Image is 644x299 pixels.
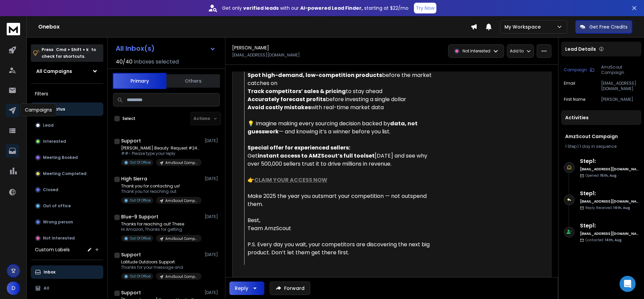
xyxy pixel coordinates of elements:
p: Out Of Office [130,236,151,241]
p: [DATE] [205,290,220,295]
img: logo [7,23,20,35]
p: Contacted [585,238,622,243]
p: Meeting Completed [43,171,87,176]
h6: Step 1 : [580,157,639,165]
button: Out of office [31,199,103,213]
button: Inbox [31,265,103,279]
p: AmzScout Campaign [165,236,198,241]
h6: [EMAIL_ADDRESS][DOMAIN_NAME] [580,167,639,172]
div: Campaigns [20,103,56,116]
strong: verified leads [243,5,279,11]
button: D [7,282,20,295]
button: Forward [270,282,310,295]
p: Lead [43,123,54,128]
h6: [EMAIL_ADDRESS][DOMAIN_NAME] [580,231,639,236]
button: Meeting Completed [31,167,103,180]
p: Get Free Credits [589,24,628,30]
p: [EMAIL_ADDRESS][DOMAIN_NAME] [601,81,639,91]
span: 1 Step [565,143,577,149]
h1: All Inbox(s) [116,45,155,52]
div: Get [DATE] and see why over 500,000 sellers trust it to drive millions in revenue. [248,136,438,168]
strong: Accurately forecast profits [248,95,326,103]
h3: Custom Labels [35,246,70,253]
p: Out of office [43,203,71,209]
p: Thank you for contacting us! [121,183,202,189]
button: Campaign [564,65,594,75]
button: Meeting Booked [31,151,103,164]
button: All Campaigns [31,65,103,78]
h3: Inboxes selected [134,58,179,66]
h1: Support [121,289,141,296]
p: AmzScout Campaign [165,160,198,165]
button: All [31,282,103,295]
div: P.S. Every day you wait, your competitors are discovering the next big product. Don’t let them ge... [248,232,438,257]
button: Others [166,74,220,88]
button: Not Interested [31,231,103,245]
div: | [565,144,637,149]
p: Not Interested [43,236,75,241]
p: Reply Received [585,205,630,210]
button: Reply [229,282,264,295]
div: to stay ahead [248,87,438,95]
span: 15th, Aug [600,173,616,178]
p: Inbox [44,269,55,275]
p: [EMAIL_ADDRESS][DOMAIN_NAME] [232,52,300,58]
div: Open Intercom Messenger [620,276,636,292]
h6: Step 1 : [580,222,639,230]
p: AmzScout Campaign [165,274,198,279]
p: Add to [510,48,524,54]
button: Lead [31,119,103,132]
p: Hi Amazon, Thanks for getting [121,227,202,232]
span: 40 / 40 [116,58,132,66]
p: Campaign [564,67,587,73]
button: Try Now [414,3,436,13]
button: Interested [31,135,103,148]
span: 1 day in sequence [580,143,616,149]
h1: High Sierra [121,175,147,182]
button: Get Free Credits [575,20,632,34]
p: Get only with our starting at $22/mo [222,5,409,11]
h1: Onebox [38,23,471,31]
h1: Support [121,137,141,144]
p: [DATE] [205,176,220,181]
h1: [PERSON_NAME] [232,44,269,51]
p: Not Interested [463,48,490,54]
h1: Blue-9 Support [121,213,158,220]
strong: Avoid costly mistakes [248,103,311,111]
p: [DATE] [205,138,220,143]
p: [PERSON_NAME] Beauty: Request #2459701: [121,145,202,151]
span: 14th, Aug [605,238,622,243]
strong: Spot high-demand, low-competition products [248,71,382,79]
h1: AmzScout Campaign [565,133,637,140]
p: AmzScout Campaign [165,198,198,203]
p: [PERSON_NAME] [601,97,639,102]
p: Thanks for reaching out! These [121,221,202,227]
strong: data, not guesswork [248,120,419,135]
strong: Special offer for experienced sellers: [248,144,350,152]
button: All Inbox(s) [110,42,221,55]
p: My Workspace [504,24,543,30]
p: Latitude Outdoors Support [121,259,202,265]
span: Cmd + Shift + k [55,46,90,53]
h1: All Campaigns [36,68,72,75]
p: Interested [43,139,66,144]
p: First Name [564,97,585,102]
strong: 👉 [248,176,254,184]
h6: Step 1 : [580,189,639,198]
p: Press to check for shortcuts. [42,46,96,60]
p: Out Of Office [130,274,151,279]
button: Closed [31,183,103,197]
p: Opened [585,173,616,178]
p: Out Of Office [130,160,151,165]
p: [DATE] [205,252,220,257]
label: Select [122,116,136,121]
strong: instant access to AMZScout’s full toolset [258,152,375,160]
div: Best, Team AmzScout [248,208,438,232]
p: Closed [43,187,58,193]
div: before investing a single dollar [248,95,438,103]
p: [DATE] [205,214,220,219]
div: Activities [561,110,641,125]
div: Reply [235,285,248,292]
